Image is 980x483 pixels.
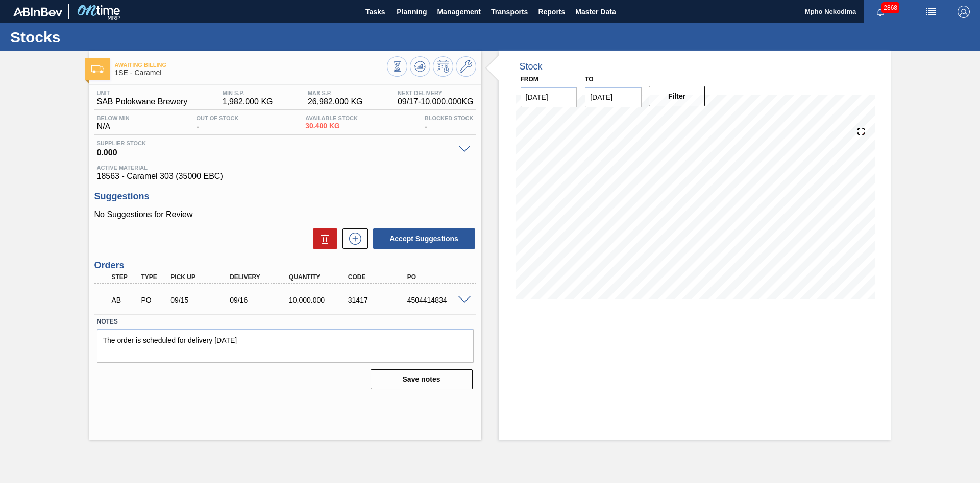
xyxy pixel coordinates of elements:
label: Notes [97,314,474,329]
p: AB [112,296,137,304]
img: Ícone [91,65,104,73]
button: Filter [649,86,705,106]
div: 4504414834 [405,296,471,304]
span: Available Stock [305,115,358,121]
div: Accept Suggestions [368,227,476,250]
div: Delete Suggestions [308,228,337,249]
span: 0.000 [97,146,453,156]
div: New suggestion [337,228,368,249]
div: Delivery [227,273,293,281]
div: Purchase order [138,296,169,304]
span: Planning [397,6,427,18]
h3: Orders [94,260,476,271]
button: Notifications [864,5,897,19]
div: Pick up [168,273,234,281]
div: Code [346,273,412,281]
span: Reports [538,6,565,18]
span: 2868 [881,2,899,13]
span: 1,982.000 KG [223,97,273,106]
div: Quantity [286,273,353,281]
span: Blocked Stock [425,115,474,121]
div: - [422,115,476,131]
button: Update Chart [410,56,430,77]
span: Tasks [364,6,386,18]
span: 09/17 - 10,000.000 KG [398,97,474,106]
span: Awaiting Billing [115,62,387,68]
div: 09/15/2025 [168,296,234,304]
textarea: The order is scheduled for delivery [DATE] [97,329,474,363]
label: From [521,76,538,83]
span: Next Delivery [398,90,474,96]
input: mm/dd/yyyy [521,87,577,107]
span: Master Data [575,6,616,18]
label: to [585,76,593,83]
div: Type [138,273,169,281]
div: Step [109,273,140,281]
div: 10,000.000 [286,296,353,304]
h3: Suggestions [94,191,476,202]
span: Management [437,6,481,18]
span: MAX S.P. [308,90,363,96]
div: - [194,115,241,131]
h1: Stocks [10,31,191,43]
button: Schedule Inventory [433,56,453,77]
span: 1SE - Caramel [115,69,387,77]
span: Supplier Stock [97,140,453,146]
button: Save notes [371,369,473,389]
span: Transports [491,6,528,18]
span: Below Min [97,115,130,121]
span: 18563 - Caramel 303 (35000 EBC) [97,172,474,181]
div: Stock [520,61,543,72]
div: PO [405,273,471,281]
img: Logout [958,6,970,18]
div: 31417 [346,296,412,304]
div: N/A [94,115,132,131]
img: TNhmsLtSVTkK8tSr43FrP2fwEKptu5GPRR3wAAAABJRU5ErkJggg== [13,7,62,16]
span: Active Material [97,165,474,171]
span: 30.400 KG [305,122,358,130]
div: Awaiting Billing [109,289,140,311]
p: No Suggestions for Review [94,210,476,219]
span: MIN S.P. [223,90,273,96]
img: userActions [925,6,937,18]
button: Stocks Overview [387,56,407,77]
button: Go to Master Data / General [456,56,476,77]
span: 26,982.000 KG [308,97,363,106]
button: Accept Suggestions [373,228,475,249]
input: mm/dd/yyyy [585,87,642,107]
div: 09/16/2025 [227,296,293,304]
span: SAB Polokwane Brewery [97,97,188,106]
span: Unit [97,90,188,96]
span: Out Of Stock [197,115,239,121]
